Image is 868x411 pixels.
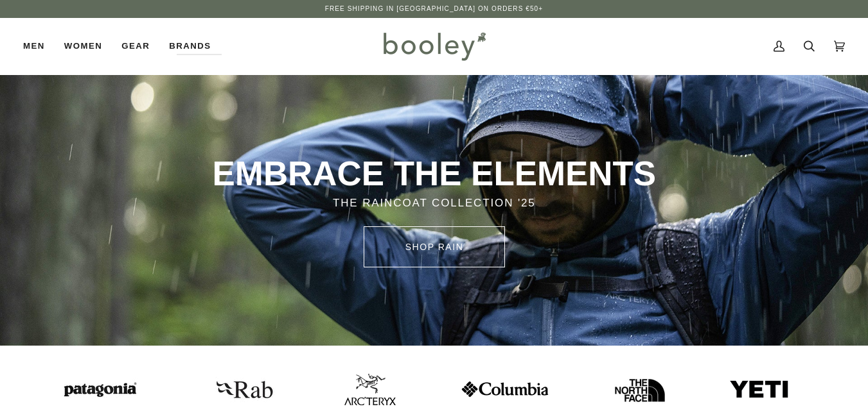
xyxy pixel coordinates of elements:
span: Women [64,40,102,53]
span: Brands [169,40,211,53]
img: Booley [378,28,490,65]
span: Gear [121,40,150,53]
p: Free Shipping in [GEOGRAPHIC_DATA] on Orders €50+ [325,4,543,14]
p: THE RAINCOAT COLLECTION '25 [182,195,686,212]
a: SHOP rain [364,226,505,267]
span: Men [23,40,45,53]
a: Brands [159,18,220,74]
p: EMBRACE THE ELEMENTS [182,153,686,195]
a: Women [55,18,112,74]
a: Men [23,18,55,74]
a: Gear [112,18,159,74]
